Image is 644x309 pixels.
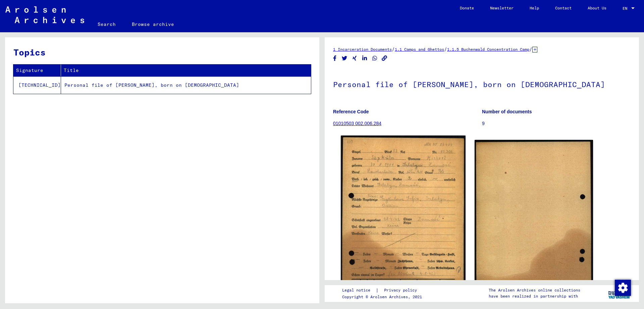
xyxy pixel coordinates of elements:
img: yv_logo.png [607,285,632,302]
span: / [392,46,395,52]
th: Title [61,65,311,76]
img: Change consent [615,280,631,296]
div: | [342,287,425,294]
a: Browse archive [124,16,182,32]
button: Share on LinkedIn [361,54,368,63]
button: Share on Facebook [331,54,338,63]
a: 1.1 Camps and Ghettos [395,47,444,52]
a: Legal notice [342,287,376,294]
p: Copyright © Arolsen Archives, 2021 [342,294,425,300]
td: Personal file of [PERSON_NAME], born on [DEMOGRAPHIC_DATA] [61,76,311,94]
button: Share on WhatsApp [371,54,378,63]
img: Arolsen_neg.svg [5,6,84,23]
span: / [529,46,532,52]
button: Share on Twitter [341,54,348,63]
span: / [444,46,447,52]
td: [TECHNICAL_ID] [13,76,61,94]
b: Reference Code [333,109,369,114]
h3: Topics [13,46,311,59]
p: have been realized in partnership with [489,293,580,299]
a: 1 Incarceration Documents [333,47,392,52]
p: 9 [482,120,631,127]
h1: Personal file of [PERSON_NAME], born on [DEMOGRAPHIC_DATA] [333,69,631,99]
button: Copy link [381,54,388,63]
button: Share on Xing [351,54,358,63]
a: 01010503 002.006.284 [333,121,381,126]
a: Privacy policy [379,287,425,294]
a: Search [90,16,124,32]
img: 002.jpg [475,140,593,308]
p: The Arolsen Archives online collections [489,287,580,293]
a: 1.1.5 Buchenwald Concentration Camp [447,47,529,52]
th: Signature [13,65,61,76]
b: Number of documents [482,109,532,114]
span: EN [623,6,630,11]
